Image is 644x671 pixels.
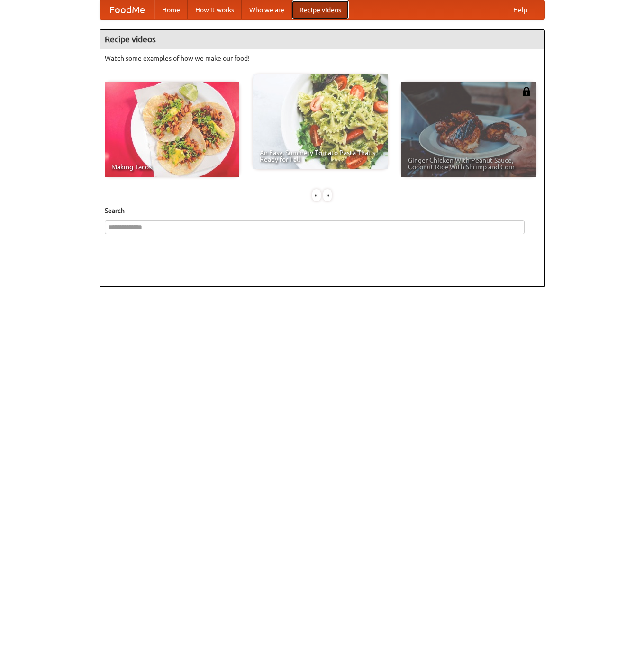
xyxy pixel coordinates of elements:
div: » [323,189,332,201]
p: Watch some examples of how we make our food! [105,54,540,63]
a: Who we are [242,0,292,19]
div: « [312,189,321,201]
a: Help [506,0,535,19]
a: An Easy, Summery Tomato Pasta That's Ready for Fall [253,74,388,169]
span: Making Tacos [111,164,233,170]
a: FoodMe [100,0,154,19]
a: Making Tacos [105,82,239,177]
img: 483408.png [522,87,531,96]
a: How it works [188,0,242,19]
h4: Recipe videos [100,30,544,49]
a: Recipe videos [292,0,349,19]
a: Home [154,0,188,19]
h5: Search [105,206,540,215]
span: An Easy, Summery Tomato Pasta That's Ready for Fall [260,149,381,163]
